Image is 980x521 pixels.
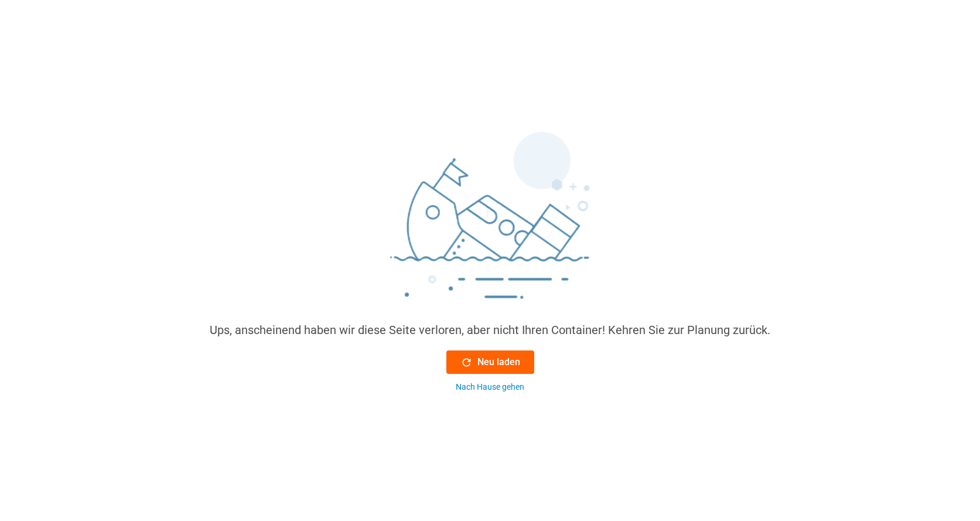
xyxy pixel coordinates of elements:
font: Ups, anscheinend haben wir diese Seite verloren, aber nicht Ihren Container! Kehren Sie zur Planu... [210,323,770,337]
font: Neu laden [477,356,520,367]
font: Nach Hause gehen [456,382,524,391]
img: sinking_ship.png [315,127,666,321]
button: Nach Hause gehen [446,381,534,393]
button: Neu laden [446,350,534,374]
